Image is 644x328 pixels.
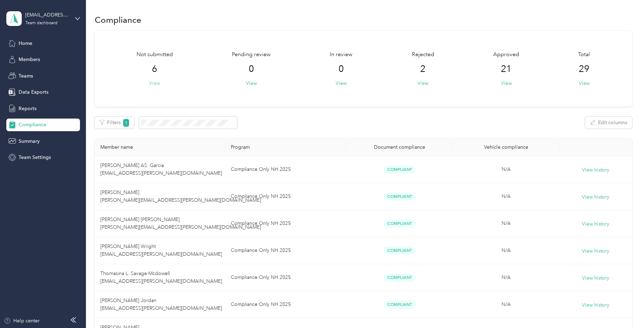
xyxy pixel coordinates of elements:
span: N/A [502,220,511,226]
th: Program [225,139,346,156]
span: [PERSON_NAME] Jordan [EMAIL_ADDRESS][PERSON_NAME][DOMAIN_NAME] [100,297,222,311]
span: Compliance [19,121,46,128]
span: 29 [579,63,589,75]
span: Compliant [383,193,416,201]
td: Compliance Only NH 2025 [225,183,346,210]
span: Total [578,51,590,59]
span: N/A [502,166,511,172]
td: Compliance Only NH 2025 [225,237,346,264]
span: [PERSON_NAME] [PERSON_NAME] [PERSON_NAME][EMAIL_ADDRESS][PERSON_NAME][DOMAIN_NAME] [100,216,261,230]
span: 6 [152,63,157,75]
span: [PERSON_NAME] [PERSON_NAME][EMAIL_ADDRESS][PERSON_NAME][DOMAIN_NAME] [100,189,261,203]
span: Summary [19,138,40,145]
span: Members [19,56,40,63]
div: Vehicle compliance [458,144,554,150]
button: View history [582,301,609,309]
button: View history [582,247,609,255]
button: Help center [4,317,40,324]
span: N/A [502,247,511,253]
span: Approved [493,51,519,59]
span: Team Settings [19,154,51,161]
span: In review [330,51,353,59]
button: Edit columns [585,116,632,129]
button: View history [582,274,609,282]
td: Compliance Only NH 2025 [225,264,346,291]
span: Not submitted [136,51,173,59]
span: Compliant [383,220,416,228]
span: Thomasina L. Savage-Mcdowell [EMAIL_ADDRESS][PERSON_NAME][DOMAIN_NAME] [100,270,222,284]
span: N/A [502,301,511,307]
span: 2 [420,63,425,75]
button: View [417,80,428,87]
button: View [501,80,512,87]
span: 21 [501,63,511,75]
span: Rejected [412,51,434,59]
span: Reports [19,105,36,112]
button: View history [582,166,609,174]
span: [PERSON_NAME] AS. Garcia [EMAIL_ADDRESS][PERSON_NAME][DOMAIN_NAME] [100,162,222,176]
button: View [579,80,590,87]
span: Data Exports [19,88,48,96]
span: 1 [123,119,129,127]
iframe: Everlance-gr Chat Button Frame [605,289,644,328]
div: [EMAIL_ADDRESS][DOMAIN_NAME] [25,11,69,19]
span: N/A [502,274,511,280]
th: Member name [95,139,226,156]
button: Filters1 [95,116,134,129]
span: Compliant [383,247,416,255]
td: Compliance Only NH 2025 [225,291,346,318]
span: Home [19,40,32,47]
h1: Compliance [95,16,141,24]
div: Document compliance [352,144,447,150]
span: Compliant [383,274,416,282]
div: Team dashboard [25,21,58,25]
span: 0 [338,63,344,75]
button: View history [582,220,609,228]
button: View [246,80,257,87]
span: N/A [502,193,511,199]
span: Pending review [232,51,271,59]
button: View [149,80,160,87]
span: 0 [249,63,254,75]
span: Compliant [383,301,416,309]
span: Teams [19,72,33,80]
td: Compliance Only NH 2025 [225,210,346,237]
button: View history [582,193,609,201]
span: Compliant [383,166,416,174]
td: Compliance Only NH 2025 [225,156,346,183]
span: [PERSON_NAME] Wright [EMAIL_ADDRESS][PERSON_NAME][DOMAIN_NAME] [100,243,222,257]
button: View [336,80,347,87]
